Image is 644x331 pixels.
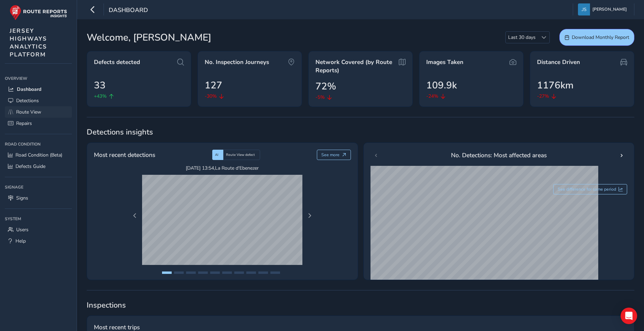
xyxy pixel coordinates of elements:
[5,235,72,247] a: Help
[321,152,340,158] span: See more
[5,106,72,118] a: Route View
[537,58,580,66] span: Distance Driven
[94,93,107,100] span: +43%
[16,109,41,115] span: Route View
[174,271,184,274] button: Page 2
[592,3,627,15] span: [PERSON_NAME]
[205,78,222,93] span: 127
[258,271,268,274] button: Page 9
[572,34,629,41] span: Download Monthly Report
[210,271,220,274] button: Page 5
[205,58,269,66] span: No. Inspection Journeys
[5,73,72,84] div: Overview
[17,86,41,93] span: Dashboard
[16,195,28,201] span: Signs
[305,211,314,221] button: Next Page
[246,271,256,274] button: Page 8
[94,78,106,93] span: 33
[205,93,217,100] span: -30%
[16,97,39,104] span: Detections
[5,161,72,172] a: Defects Guide
[10,27,47,58] span: JERSEY HIGHWAYS ANALYTICS PLATFORM
[162,271,172,274] button: Page 1
[537,78,573,93] span: 1176km
[212,150,223,160] div: AI
[506,32,538,43] span: Last 30 days
[223,150,260,160] div: Route View defect
[621,308,637,324] div: Open Intercom Messenger
[87,127,634,137] span: Detections insights
[226,152,255,157] span: Route View defect
[130,211,140,221] button: Previous Page
[315,58,397,74] span: Network Covered (by Route Reports)
[426,78,457,93] span: 109.9k
[16,226,29,233] span: Users
[5,95,72,106] a: Detections
[109,6,148,15] span: Dashboard
[426,93,438,100] span: -24%
[222,271,232,274] button: Page 6
[5,182,72,192] div: Signage
[270,271,280,274] button: Page 10
[578,3,629,15] button: [PERSON_NAME]
[215,152,218,157] span: AI
[234,271,244,274] button: Page 7
[5,149,72,161] a: Road Condition (Beta)
[451,151,547,160] span: No. Detections: Most affected areas
[5,192,72,204] a: Signs
[537,93,549,100] span: -27%
[553,184,627,194] button: See difference for same period
[559,29,634,46] button: Download Monthly Report
[142,165,302,171] span: [DATE] 13:54 , La Route d'Ebenezer
[5,224,72,235] a: Users
[16,120,32,127] span: Repairs
[558,186,616,192] span: See difference for same period
[426,58,463,66] span: Images Taken
[5,139,72,149] div: Road Condition
[94,58,140,66] span: Defects detected
[10,5,67,20] img: rr logo
[315,94,325,101] span: -5%
[94,150,155,159] span: Most recent detections
[87,30,211,45] span: Welcome, [PERSON_NAME]
[15,152,62,158] span: Road Condition (Beta)
[317,150,351,160] button: See more
[15,238,26,244] span: Help
[186,271,196,274] button: Page 3
[87,300,634,310] span: Inspections
[5,214,72,224] div: System
[5,118,72,129] a: Repairs
[198,271,208,274] button: Page 4
[15,163,45,170] span: Defects Guide
[578,3,590,15] img: diamond-layout
[315,79,336,94] span: 72%
[5,84,72,95] a: Dashboard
